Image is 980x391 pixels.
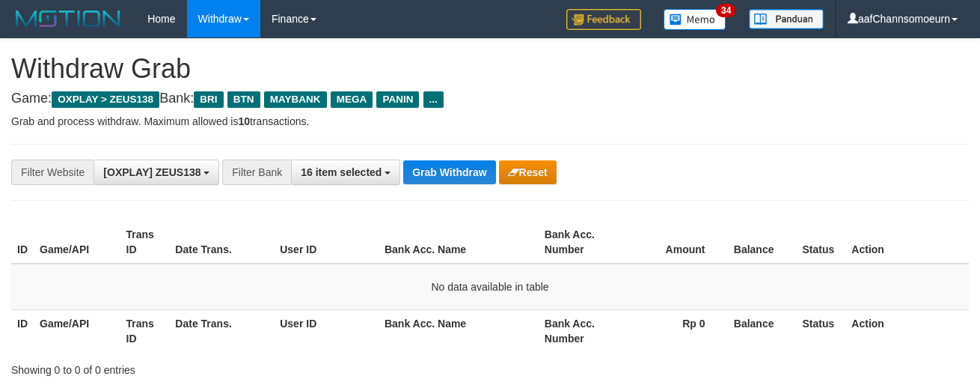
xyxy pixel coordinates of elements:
strong: 10 [238,115,250,127]
button: [OXPLAY] ZEUS138 [94,160,219,185]
span: MAYBANK [264,91,327,108]
th: Trans ID [120,221,170,264]
h4: Game: Bank: [11,91,969,106]
th: ID [11,309,34,352]
div: Showing 0 to 0 of 0 entries [11,357,397,378]
th: Game/API [34,309,120,352]
th: Bank Acc. Number [539,309,625,352]
th: Date Trans. [169,221,274,264]
span: MEGA [331,91,373,108]
th: Status [796,309,845,352]
img: panduan.png [749,9,824,29]
th: Action [845,221,969,264]
th: Trans ID [120,309,170,352]
th: Balance [727,309,796,352]
th: Bank Acc. Number [539,221,625,264]
p: Grab and process withdraw. Maximum allowed is transactions. [11,114,969,129]
span: 16 item selected [301,166,382,178]
th: Game/API [34,221,120,264]
span: [OXPLAY] ZEUS138 [103,166,200,178]
th: Status [796,221,845,264]
th: Bank Acc. Name [379,221,539,264]
button: Reset [499,160,557,184]
img: MOTION_logo.png [11,7,125,30]
span: BRI [194,91,223,108]
th: Bank Acc. Name [379,309,539,352]
img: Feedback.jpg [566,9,641,30]
img: Button%20Memo.svg [664,9,726,30]
th: Balance [727,221,796,264]
h1: Withdraw Grab [11,54,969,84]
th: Date Trans. [169,309,274,352]
th: User ID [274,309,379,352]
th: User ID [274,221,379,264]
span: ... [423,91,444,108]
span: 34 [716,4,736,17]
div: Filter Website [11,160,94,185]
th: Amount [625,221,727,264]
div: Filter Bank [222,160,291,185]
th: Rp 0 [625,309,727,352]
span: OXPLAY > ZEUS138 [52,91,159,108]
th: Action [845,309,969,352]
span: BTN [227,91,260,108]
span: PANIN [376,91,419,108]
button: Grab Withdraw [403,160,495,184]
button: 16 item selected [291,160,400,185]
th: ID [11,221,34,264]
td: No data available in table [11,264,969,310]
